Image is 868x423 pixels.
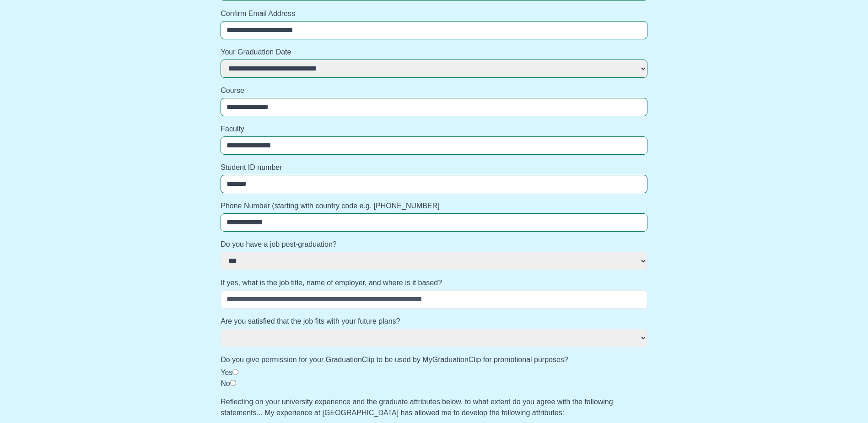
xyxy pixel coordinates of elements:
[221,396,647,418] label: Reflecting on your university experience and the graduate attributes below, to what extent do you...
[221,380,230,387] label: No
[221,47,647,58] label: Your Graduation Date
[221,354,647,365] label: Do you give permission for your GraduationClip to be used by MyGraduationClip for promotional pur...
[221,124,647,135] label: Faculty
[221,8,647,19] label: Confirm Email Address
[221,316,647,327] label: Are you satisfied that the job fits with your future plans?
[221,239,647,250] label: Do you have a job post-graduation?
[221,277,647,288] label: If yes, what is the job title, name of employer, and where is it based?
[221,162,647,173] label: Student ID number
[221,201,647,211] label: Phone Number (starting with country code e.g. [PHONE_NUMBER]
[221,369,232,376] label: Yes
[221,85,647,96] label: Course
